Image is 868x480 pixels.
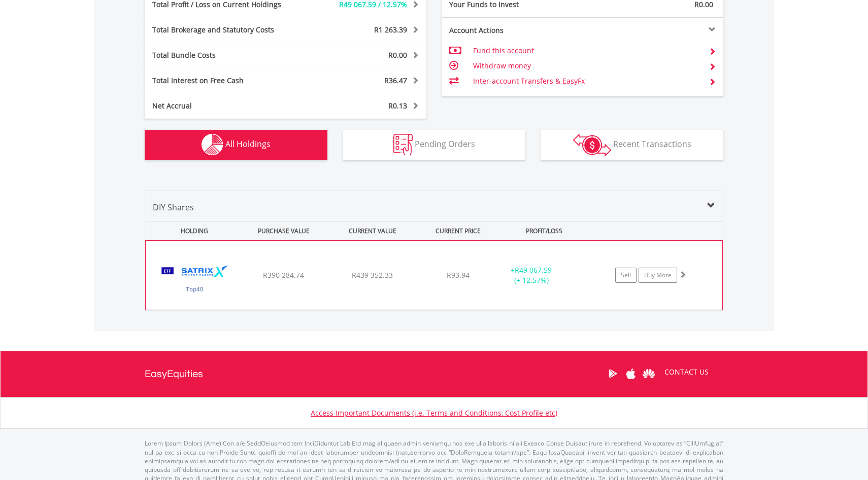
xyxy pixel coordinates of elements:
[145,351,203,397] a: EasyEquities
[145,130,327,160] button: All Holdings
[388,50,407,60] span: R0.00
[500,221,587,240] div: PROFIT/LOSS
[145,25,309,35] div: Total Brokerage and Statutory Costs
[573,134,611,156] img: transactions-zar-wht.png
[473,43,701,58] td: Fund this account
[442,25,583,35] div: Account Actions
[202,134,223,156] img: holdings-wht.png
[415,138,475,150] span: Pending Orders
[352,270,393,280] span: R439 352.33
[515,265,552,275] span: R49 067.59
[447,270,470,280] span: R93.94
[604,358,622,389] a: Google Play
[263,270,304,280] span: R390 284.74
[225,138,271,150] span: All Holdings
[329,221,416,240] div: CURRENT VALUE
[640,358,657,389] a: Huawei
[613,138,691,150] span: Recent Transactions
[145,76,309,86] div: Total Interest on Free Cash
[493,265,570,285] div: + (+ 12.57%)
[384,76,407,85] span: R36.47
[151,253,238,307] img: EQU.ZA.STX40.png
[374,25,407,34] span: R1 263.39
[657,358,716,386] a: CONTACT US
[615,268,637,283] a: Sell
[240,221,327,240] div: PURCHASE VALUE
[145,50,309,60] div: Total Bundle Costs
[153,202,194,213] span: DIY Shares
[311,408,557,418] a: Access Important Documents (i.e. Terms and Conditions, Cost Profile etc)
[473,58,701,73] td: Withdraw money
[343,130,525,160] button: Pending Orders
[622,358,640,389] a: Apple
[639,268,677,283] a: Buy More
[146,221,238,240] div: HOLDING
[418,221,498,240] div: CURRENT PRICE
[393,134,413,156] img: pending_instructions-wht.png
[388,101,407,110] span: R0.13
[473,73,701,89] td: Inter-account Transfers & EasyFx
[145,101,309,111] div: Net Accrual
[541,130,723,160] button: Recent Transactions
